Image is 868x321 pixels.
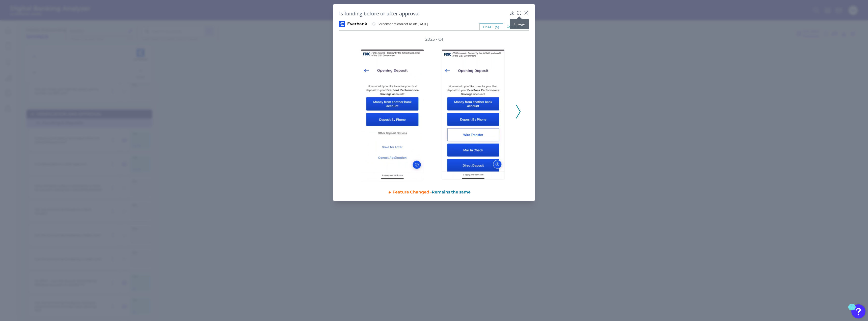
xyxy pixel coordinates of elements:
div: image(s) [479,23,503,30]
span: Everbank [347,21,367,27]
div: Enlarge [510,19,529,29]
img: 7500-Everbank-Mobile-Savings-Q1-2025a.png [361,49,424,180]
div: 1 [851,307,853,314]
h2: Is funding before or after approval [339,10,508,17]
img: 7500-Everbank-Mobile-Savings-Q1-2025b.png [442,49,505,180]
span: Screenshots correct as of: [DATE] [378,22,428,26]
button: Open Resource Center, 1 new notification [851,304,865,318]
img: Everbank [339,21,345,27]
div: comment [503,23,529,30]
div: Feature Changed - [393,187,529,195]
h3: 2025 - Q1 [425,37,443,42]
span: Remains the same [432,190,471,194]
